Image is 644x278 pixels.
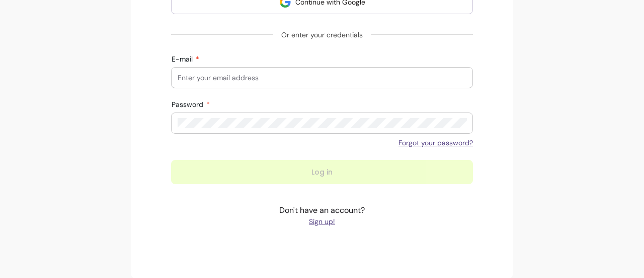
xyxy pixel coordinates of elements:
a: Forgot your password? [398,138,473,148]
span: Password [172,100,205,109]
a: Sign up! [279,216,365,227]
p: Don't have an account? [279,204,365,227]
span: E-mail [172,54,195,64]
input: Password [178,118,467,128]
input: E-mail [178,73,466,83]
span: Or enter your credentials [273,26,371,44]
